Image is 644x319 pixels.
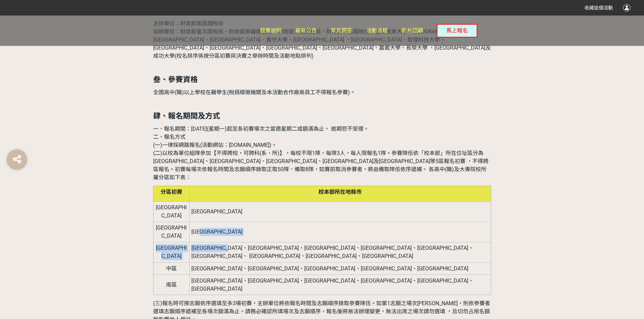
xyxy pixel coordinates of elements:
[331,27,352,34] span: 常見問答
[260,27,282,34] span: 競賽說明
[366,27,388,34] span: 活動流程
[153,126,369,132] span: 一、報名期間：[DATE](星期一)起至各初賽場次之當週星期二或額滿為止， 逾期恕不受理。
[153,89,355,96] span: 全國高中(職)以上學校在籍學生(稅捐稽徵機關及本活動合作廠商員工不得報名參賽)。
[585,5,613,10] span: 收藏這個活動
[153,150,488,181] span: (二)以校為單位組隊參加【不得跨校，可跨科(系、所)】，每校不限1隊，每隊3人，每人限報名1隊。參賽隊伍依「校本部」所在位址區分為[GEOGRAPHIC_DATA]、[GEOGRAPHIC_DA...
[446,27,468,34] span: 馬上報名
[191,265,468,272] span: [GEOGRAPHIC_DATA]、[GEOGRAPHIC_DATA]、[GEOGRAPHIC_DATA]、[GEOGRAPHIC_DATA]、[GEOGRAPHIC_DATA]
[295,16,317,46] a: 最新公告
[295,27,317,34] span: 最新公告
[156,245,187,259] span: [GEOGRAPHIC_DATA]
[153,134,186,140] span: 二、報名方式
[191,208,242,215] span: [GEOGRAPHIC_DATA]
[366,16,388,46] a: 活動流程
[402,16,423,46] a: 影片回顧
[153,112,220,120] strong: 肆、報名期間及方式
[166,265,177,272] span: 中區
[191,245,474,259] span: [GEOGRAPHIC_DATA]、[GEOGRAPHIC_DATA]、[GEOGRAPHIC_DATA]、[GEOGRAPHIC_DATA]、[GEOGRAPHIC_DATA]、[GEOGRA...
[161,189,182,195] span: 分區初賽
[156,204,187,219] span: [GEOGRAPHIC_DATA]
[318,189,362,195] span: 校本部所在地縣市
[437,24,477,37] button: 馬上報名
[402,27,423,34] span: 影片回顧
[153,28,491,59] span: 協辦單位：財政部臺北國稅局、財政部高雄國稅局、財政部北區國稅局、財政部中區國稅局、臺北商業大學、[GEOGRAPHIC_DATA]、 [GEOGRAPHIC_DATA]、[GEOGRAPHIC_...
[153,142,277,148] span: (一)一律採網路報名(活動網站：[DOMAIN_NAME])。
[331,16,352,46] a: 常見問答
[191,277,474,292] span: [GEOGRAPHIC_DATA]、[GEOGRAPHIC_DATA]、[GEOGRAPHIC_DATA]、[GEOGRAPHIC_DATA]、[GEOGRAPHIC_DATA]、[GEOGRA...
[191,229,242,235] span: [GEOGRAPHIC_DATA]
[260,16,282,46] a: 競賽說明
[166,282,177,288] span: 南區
[153,75,198,84] strong: 叁、參賽資格
[156,224,187,239] span: [GEOGRAPHIC_DATA]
